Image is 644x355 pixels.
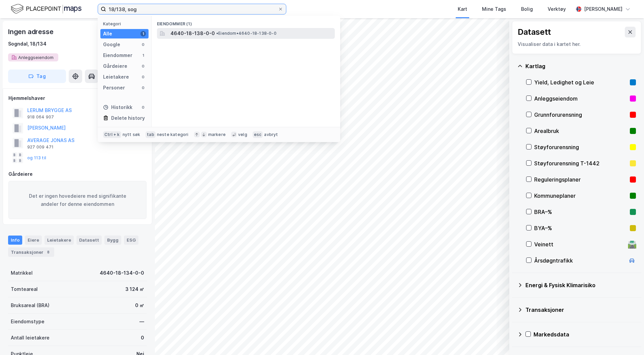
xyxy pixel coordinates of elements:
div: Historikk [103,103,132,111]
div: Kategori [103,21,149,26]
div: avbryt [264,132,278,137]
div: markere [208,132,226,137]
div: nytt søk [123,132,140,137]
div: Eiendomstype [11,318,44,326]
div: Google [103,40,120,49]
div: 0 [141,334,144,342]
div: BRA–% [534,208,627,216]
div: Leietakere [103,73,129,81]
div: Eiendommer (1) [152,16,340,28]
div: esc [253,131,263,138]
button: Tag [8,70,66,83]
span: Eiendom • 4640-18-138-0-0 [216,31,277,36]
div: Bygg [104,236,121,244]
div: Det er ingen hovedeiere med signifikante andeler for denne eiendommen [8,181,147,219]
span: 4640-18-138-0-0 [170,29,215,37]
div: Delete history [111,114,145,122]
div: Ctrl + k [103,131,121,138]
div: tab [146,131,156,138]
div: Personer [103,84,125,92]
div: Anleggseiendom [534,94,627,103]
div: Datasett [518,27,551,37]
div: 3 124 ㎡ [125,285,144,293]
div: Eiendommer [103,51,132,59]
div: 0 [140,85,146,90]
div: Transaksjoner [525,306,636,314]
div: — [139,318,144,326]
div: Mine Tags [482,5,506,13]
div: Kartlag [525,62,636,70]
iframe: Chat Widget [610,323,644,355]
div: [PERSON_NAME] [584,5,622,13]
div: BYA–% [534,224,627,232]
div: Tomteareal [11,285,38,293]
div: 0 [140,74,146,80]
div: Yield, Ledighet og Leie [534,78,627,86]
div: Kommuneplaner [534,192,627,200]
div: 4640-18-134-0-0 [100,269,144,277]
div: 918 064 907 [27,114,54,120]
div: Gårdeiere [103,62,127,70]
div: Matrikkel [11,269,33,277]
div: Bruksareal (BRA) [11,301,50,309]
div: Hjemmelshaver [8,94,147,102]
div: Veinett [534,240,625,248]
div: 0 ㎡ [135,301,144,309]
span: • [216,31,218,36]
img: logo.f888ab2527a4732fd821a326f86c7f29.svg [11,3,82,15]
div: Kart [458,5,467,13]
div: 0 [140,105,146,110]
div: 927 009 471 [27,144,54,150]
div: Visualiser data i kartet her. [518,40,636,48]
div: Bolig [521,5,533,13]
div: 8 [45,249,52,255]
div: 🛣️ [627,240,637,249]
div: 0 [140,42,146,47]
div: 1 [140,31,146,36]
div: Antall leietakere [11,334,50,342]
div: Støyforurensning T-1442 [534,159,627,167]
div: Transaksjoner [8,247,54,257]
div: Reguleringsplaner [534,175,627,184]
div: Sogndal, 18/134 [8,40,46,48]
div: Ingen adresse [8,26,55,37]
div: Verktøy [548,5,566,13]
div: Kontrollprogram for chat [610,323,644,355]
div: velg [238,132,247,137]
div: Leietakere [44,236,74,244]
div: 1 [140,53,146,58]
div: Info [8,236,22,244]
input: Søk på adresse, matrikkel, gårdeiere, leietakere eller personer [106,4,278,14]
div: Alle [103,30,112,38]
div: Grunnforurensning [534,111,627,119]
div: Støyforurensning [534,143,627,151]
div: 0 [140,63,146,69]
div: Arealbruk [534,127,627,135]
div: Årsdøgntrafikk [534,256,625,265]
div: Gårdeiere [8,170,147,178]
div: Datasett [76,236,102,244]
div: neste kategori [157,132,189,137]
div: Energi & Fysisk Klimarisiko [525,281,636,289]
div: ESG [124,236,138,244]
div: Eiere [25,236,42,244]
div: Markedsdata [534,330,636,338]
